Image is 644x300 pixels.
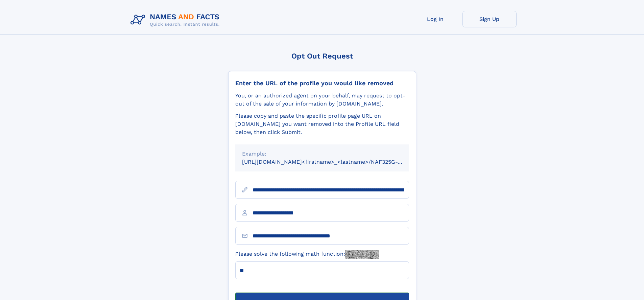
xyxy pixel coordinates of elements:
[462,11,517,27] a: Sign Up
[235,79,409,87] div: Enter the URL of the profile you would like removed
[235,250,379,259] label: Please solve the following math function:
[235,92,409,108] div: You, or an authorized agent on your behalf, may request to opt-out of the sale of your informatio...
[128,11,225,29] img: Logo Names and Facts
[242,150,402,158] div: Example:
[408,11,462,27] a: Log In
[235,112,409,136] div: Please copy and paste the specific profile page URL on [DOMAIN_NAME] you want removed into the Pr...
[242,159,422,165] small: [URL][DOMAIN_NAME]<firstname>_<lastname>/NAF325G-xxxxxxxx
[228,52,416,60] div: Opt Out Request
